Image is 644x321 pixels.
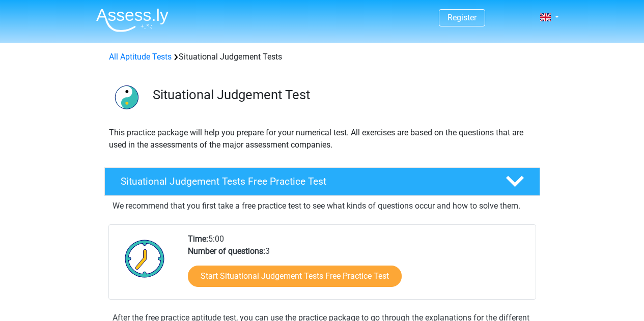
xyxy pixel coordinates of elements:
[105,51,540,63] div: Situational Judgement Tests
[188,234,208,244] b: Time:
[153,87,532,103] h3: Situational Judgement Test
[188,266,402,287] a: Start Situational Judgement Tests Free Practice Test
[447,13,477,22] a: Register
[121,176,489,187] h4: Situational Judgement Tests Free Practice Test
[119,233,171,284] img: Clock
[105,75,148,119] img: situational judgement tests
[188,246,265,256] b: Number of questions:
[100,167,544,196] a: Situational Judgement Tests Free Practice Test
[113,200,532,212] p: We recommend that you first take a free practice test to see what kinds of questions occur and ho...
[96,8,169,32] img: Assessly
[180,233,535,299] div: 5:00 3
[109,52,172,62] a: All Aptitude Tests
[109,127,536,151] p: This practice package will help you prepare for your numerical test. All exercises are based on t...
